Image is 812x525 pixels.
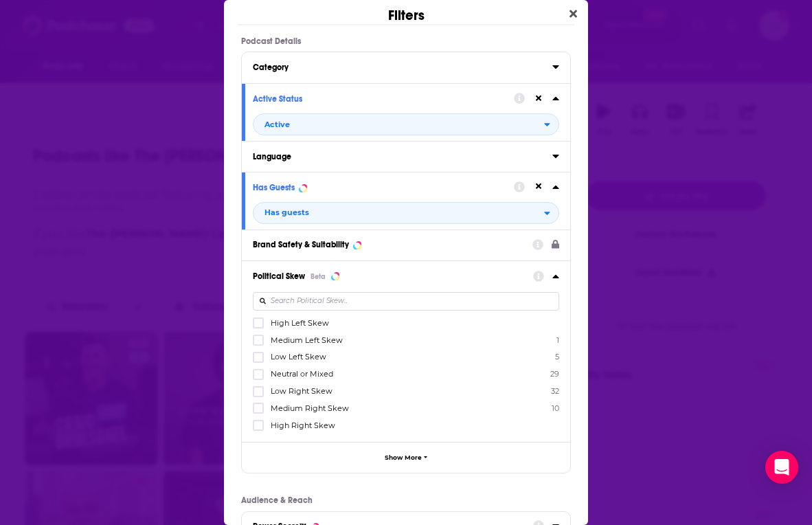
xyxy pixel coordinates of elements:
[552,403,559,413] span: 10
[253,267,533,285] button: Political SkewBeta
[253,94,505,104] div: Active Status
[253,240,349,249] div: Brand Safety & Suitability
[253,271,305,281] span: Political Skew
[253,152,543,161] div: Language
[241,36,571,46] p: Podcast Details
[555,352,559,361] span: 5
[264,121,290,129] span: Active
[242,442,570,473] button: Show More
[551,386,559,396] span: 32
[253,236,532,253] button: Brand Safety & Suitability
[253,147,552,164] button: Language
[253,58,552,75] button: Category
[385,454,422,462] span: Show More
[271,421,335,430] span: High Right Skew
[253,202,559,224] button: open menu
[264,209,309,216] span: Has guests
[253,89,514,107] button: Active Status
[311,272,326,281] div: Beta
[253,183,295,192] div: Has Guests
[253,113,559,135] button: open menu
[271,335,343,345] span: Medium Left Skew
[253,202,559,224] h2: filter dropdown
[253,236,559,253] a: Brand Safety & Suitability
[564,5,583,23] button: Close
[550,369,559,379] span: 29
[253,178,514,195] button: Has Guests
[271,369,333,379] span: Neutral or Mixed
[253,292,559,311] input: Search Political Skew...
[271,352,326,361] span: Low Left Skew
[556,335,559,345] span: 1
[271,403,349,413] span: Medium Right Skew
[271,318,329,328] span: High Left Skew
[765,451,798,484] div: Open Intercom Messenger
[253,63,543,72] div: Category
[271,386,332,396] span: Low Right Skew
[253,113,559,135] h2: filter dropdown
[241,495,571,505] p: Audience & Reach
